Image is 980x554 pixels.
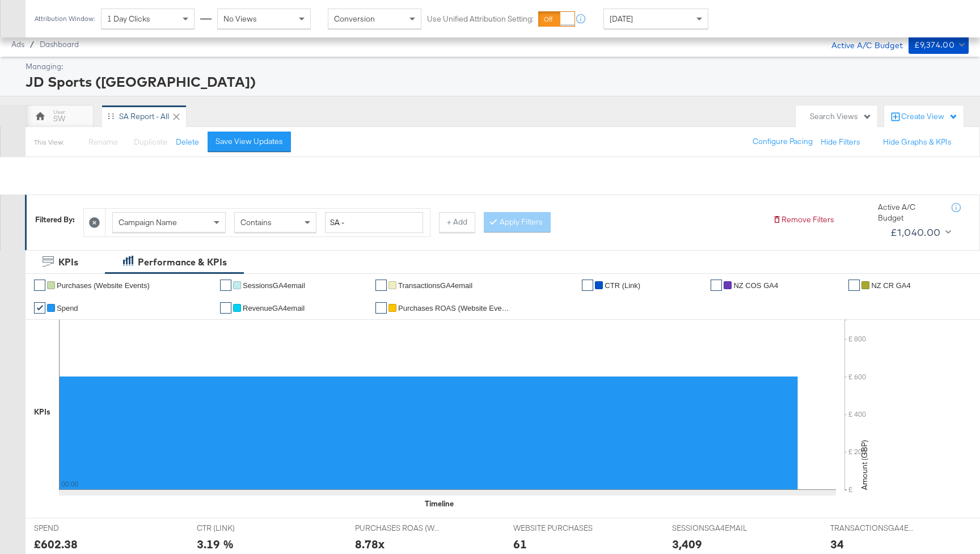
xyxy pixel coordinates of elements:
span: CTR (Link) [605,281,640,290]
button: £1,040.00 [886,223,953,242]
button: Delete [176,137,199,147]
button: Remove Filters [772,214,834,225]
div: 8.78x [355,536,385,552]
div: This View: [34,138,64,147]
span: Duplicate [134,137,167,147]
div: Active A/C Budget [878,202,940,223]
span: TRANSACTIONSGA4EMAIL [830,523,915,534]
span: RevenueGA4email [243,304,305,312]
span: CTR (LINK) [197,523,282,534]
span: [DATE] [610,14,633,24]
a: ✔ [375,280,387,291]
div: Search Views [810,111,872,122]
div: Performance & KPIs [138,256,227,269]
span: Ads [11,40,24,49]
div: 3.19 % [197,536,234,552]
div: 34 [830,536,844,552]
div: Drag to reorder tab [108,113,114,119]
div: £602.38 [34,536,78,552]
button: £9,374.00 [909,36,969,54]
text: Amount (GBP) [859,440,869,490]
span: Campaign Name [119,217,177,227]
span: Purchases ROAS (Website Events) [398,304,512,312]
span: Spend [57,304,78,312]
a: ✔ [220,280,231,291]
span: 1 Day Clicks [107,14,150,24]
span: NZ COS GA4 [733,281,778,290]
label: Use Unified Attribution Setting: [427,14,534,24]
span: / [24,40,40,49]
span: WEBSITE PURCHASES [513,523,598,534]
span: TransactionsGA4email [398,281,472,290]
button: + Add [439,212,475,232]
a: ✔ [220,302,231,314]
div: 61 [513,536,527,552]
a: ✔ [582,280,593,291]
button: Configure Pacing [745,132,821,152]
span: PURCHASES ROAS (WEBSITE EVENTS) [355,523,440,534]
a: ✔ [375,302,387,314]
span: Purchases (Website Events) [57,281,150,290]
button: Hide Filters [821,137,860,147]
div: SW [53,113,65,124]
div: Timeline [425,498,454,509]
span: No Views [223,14,257,24]
a: ✔ [848,280,860,291]
div: KPIs [58,256,78,269]
div: £1,040.00 [890,224,941,241]
span: SessionsGA4email [243,281,305,290]
span: Rename [88,137,118,147]
input: Enter a search term [325,212,423,233]
div: KPIs [34,407,50,417]
div: SA Report - All [119,111,169,122]
div: Attribution Window: [34,15,95,23]
span: NZ CR GA4 [871,281,910,290]
button: Hide Graphs & KPIs [883,137,952,147]
div: Active A/C Budget [820,36,903,53]
a: ✔ [711,280,722,291]
span: Conversion [334,14,375,24]
span: SPEND [34,523,119,534]
div: £9,374.00 [914,38,955,52]
div: Filtered By: [35,214,75,225]
div: JD Sports ([GEOGRAPHIC_DATA]) [26,72,966,91]
button: Save View Updates [208,132,291,152]
div: Create View [901,111,958,122]
a: Dashboard [40,40,79,49]
div: 3,409 [672,536,702,552]
span: Contains [240,217,272,227]
div: Managing: [26,61,966,72]
div: Save View Updates [216,136,283,147]
a: ✔ [34,302,45,314]
span: SESSIONSGA4EMAIL [672,523,757,534]
a: ✔ [34,280,45,291]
